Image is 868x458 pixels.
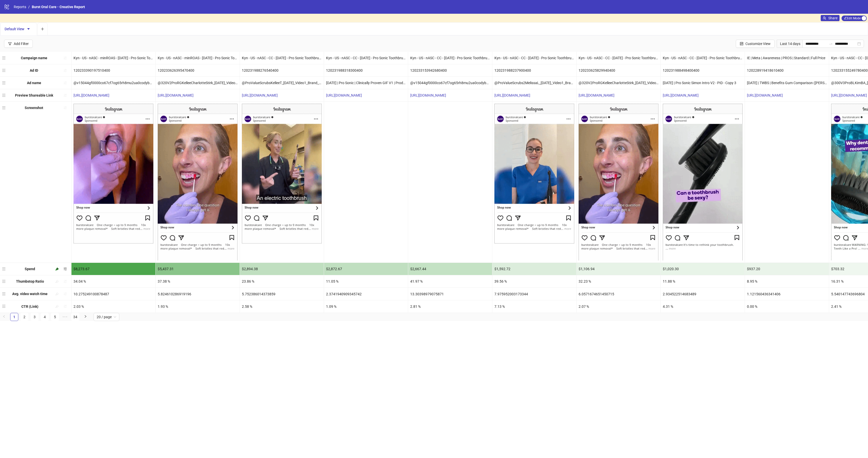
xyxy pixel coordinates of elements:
[73,93,109,97] a: [URL][DOMAIN_NAME]
[408,77,492,89] div: @v15044gf0000co67cf7og65rh8mu2ua0codybarr_[DATE]_Video1_Brand_Tstimonial_ProSonicToothBrush_Burst...
[3,315,6,318] span: left
[2,56,6,60] span: menu
[579,93,614,97] a: [URL][DOMAIN_NAME]
[240,263,324,275] div: $2,894.38
[27,81,41,85] b: Ad name
[492,275,576,287] div: 39.56 %
[71,300,155,313] div: 2.03 %
[25,106,43,110] b: Screenshot
[408,288,492,300] div: 13.30398979075871
[577,52,660,64] div: Kyn - US - nASC - CC - [DATE] - Pro Sonic Toothbrush
[5,27,33,31] span: Default View
[55,304,59,308] span: highlight
[492,52,576,64] div: Kyn - US - nASC - CC - [DATE] - Pro Sonic Toothbrush
[663,104,743,261] img: Screenshot 120231988498400400
[81,313,90,321] button: right
[828,16,837,20] span: Share
[12,292,48,296] b: Avg. video watch time
[577,64,660,77] div: 120233625829940400
[16,279,44,283] b: Thumbstop Ratio
[51,313,59,321] a: 5
[2,302,7,311] div: menu
[240,77,324,89] div: @ProValueScrubsKelleeT_[DATE]_Video1_Brand_Review_ProSonicToothbrush_BurstOralCare__iter0
[240,52,324,64] div: Kyn - US - nASC - CC - [DATE] - Pro Sonic Toothbrush
[324,275,408,287] div: 11.05 %
[84,315,87,318] span: right
[494,93,530,97] a: [URL][DOMAIN_NAME]
[661,64,745,77] div: 120231988498400400
[41,313,49,321] a: 4
[20,313,28,321] li: 2
[745,275,829,287] div: 8.95 %
[579,104,658,261] img: Screenshot 120233625829940400
[736,40,775,48] button: Customize View
[10,313,18,321] a: 1
[408,275,492,287] div: 41.97 %
[32,5,85,9] span: Burst Oral Care - Creative Report
[41,313,49,321] li: 4
[408,263,492,275] div: $2,667.44
[829,42,833,46] span: swap-right
[2,79,7,87] div: menu
[21,56,47,60] b: Campaign name
[240,288,324,300] div: 5.752386014373859
[63,56,67,60] span: sort-ascending
[408,64,492,77] div: 120233153942680400
[240,300,324,313] div: 2.58 %
[156,300,240,313] div: 1.93 %
[71,77,155,89] div: @v15044gf0000co67cf7og65rh8mu2ua0codybarr_[DATE]_Video1_Brand_Tstimonial_ProSonicToothBrush_Burst...
[663,93,699,97] a: [URL][DOMAIN_NAME]
[158,93,194,97] a: [URL][DOMAIN_NAME]
[2,304,6,308] span: menu
[492,77,576,89] div: @ProValueScrubs2MelissaL_[DATE]_Video1_Brand_Review_ProSonicToothbrush_BurstOralCare__iter0
[410,93,446,97] a: [URL][DOMAIN_NAME]
[242,104,322,243] img: Screenshot 120231988276540400
[326,93,362,97] a: [URL][DOMAIN_NAME]
[408,300,492,313] div: 2.81 %
[37,23,48,35] button: Add tab
[73,104,153,243] img: Screenshot 120233390197510400
[492,64,576,77] div: 120231988237900400
[31,313,39,321] li: 3
[745,64,829,77] div: 120228919418610400
[745,300,829,313] div: 0.00 %
[492,288,576,300] div: 7.975952003173344
[30,68,38,72] b: Ad ID
[2,106,6,110] span: menu
[777,40,802,48] div: Last 14 days
[158,104,238,261] img: Screenshot 120233626395470400
[2,94,6,97] span: menu
[2,91,7,99] div: menu
[156,52,240,64] div: Kyn - US - nASC - minROAS - [DATE] - Pro Sonic Toothbrush
[71,64,155,77] div: 120233390197510400
[2,277,7,285] div: menu
[745,42,771,46] span: Customize View
[2,292,6,296] span: menu
[661,263,745,275] div: $1,020.30
[4,40,33,48] button: Add Filter
[2,66,7,74] div: menu
[156,64,240,77] div: 120233626395470400
[61,313,69,321] span: •••
[71,313,79,321] a: 34
[661,288,745,300] div: 2.934522514683489
[494,104,574,243] img: Screenshot 120231988237900400
[2,81,6,85] span: menu
[71,52,155,64] div: Kyn - US - nASC - minROAS - [DATE] - Pro Sonic Toothbrush
[97,313,116,321] span: 20 / page
[27,27,30,31] span: caret-down
[156,275,240,287] div: 37.38 %
[63,267,67,271] span: sort-descending
[2,54,7,62] div: menu
[2,280,6,283] span: menu
[31,313,38,321] a: 3
[2,265,7,273] div: menu
[2,290,7,298] div: menu
[71,288,155,300] div: 10.275249100878487
[240,64,324,77] div: 120231988276540400
[740,42,743,45] span: control
[242,93,278,97] a: [URL][DOMAIN_NAME]
[71,263,155,275] div: $8,273.67
[745,288,829,300] div: 1.121560436341406
[71,275,155,287] div: 34.04 %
